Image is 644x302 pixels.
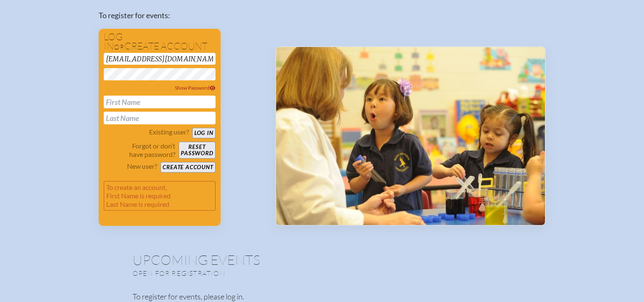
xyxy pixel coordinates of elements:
h1: Log in create account [104,32,216,51]
p: New user? [127,162,157,170]
p: To create an account, First Name is required Last Name is required [104,181,216,211]
p: To register for events: [99,10,262,21]
p: Existing user? [149,128,189,136]
input: First Name [104,96,216,108]
button: Create account [160,162,215,173]
span: or [114,43,124,51]
button: Log in [192,128,216,138]
input: Last Name [104,112,216,124]
img: Events [276,47,545,225]
p: Open for registration [133,269,356,277]
input: Email [104,53,216,65]
button: Resetpassword [179,142,215,159]
span: Show Password [175,85,216,91]
p: Forgot or don’t have password? [104,142,176,159]
h1: Upcoming Events [133,253,512,266]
